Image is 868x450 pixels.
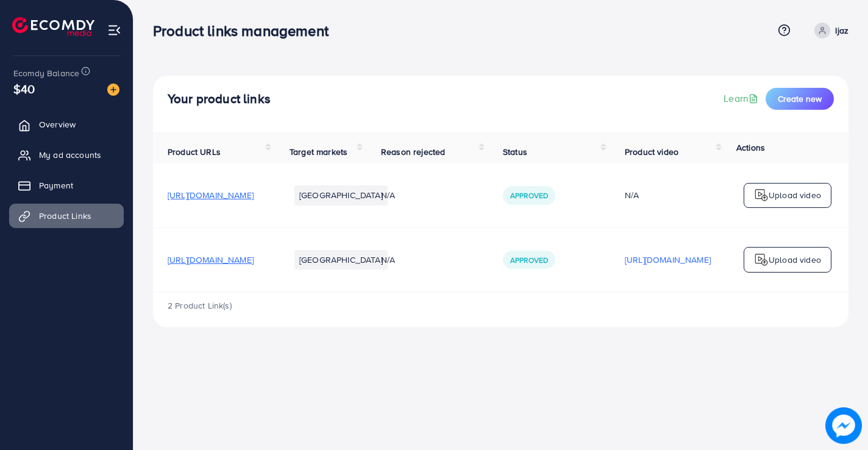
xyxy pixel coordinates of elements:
[769,252,821,267] p: Upload video
[625,146,678,158] span: Product video
[9,204,124,228] a: Product Links
[9,143,124,167] a: My ad accounts
[168,299,232,312] span: 2 Product Link(s)
[9,112,124,137] a: Overview
[290,146,347,158] span: Target markets
[825,407,862,444] img: image
[754,252,769,267] img: logo
[39,179,73,191] span: Payment
[736,141,765,154] span: Actions
[754,188,769,202] img: logo
[13,80,35,98] span: $40
[835,23,848,38] p: Ijaz
[294,185,388,205] li: [GEOGRAPHIC_DATA]
[39,210,91,222] span: Product Links
[107,23,121,37] img: menu
[153,22,338,40] h3: Product links management
[9,173,124,198] a: Payment
[168,254,254,266] span: [URL][DOMAIN_NAME]
[168,189,254,201] span: [URL][DOMAIN_NAME]
[625,189,711,201] div: N/A
[503,146,527,158] span: Status
[107,84,119,96] img: image
[724,91,761,105] a: Learn
[39,118,76,130] span: Overview
[625,252,711,267] p: [URL][DOMAIN_NAME]
[294,250,388,270] li: [GEOGRAPHIC_DATA]
[13,67,79,79] span: Ecomdy Balance
[381,189,395,201] span: N/A
[168,146,221,158] span: Product URLs
[778,93,822,105] span: Create new
[510,255,548,265] span: Approved
[510,190,548,201] span: Approved
[168,91,271,107] h4: Your product links
[381,254,395,266] span: N/A
[766,88,834,110] button: Create new
[12,17,94,36] img: logo
[769,188,821,202] p: Upload video
[381,146,445,158] span: Reason rejected
[39,149,101,161] span: My ad accounts
[809,23,848,38] a: Ijaz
